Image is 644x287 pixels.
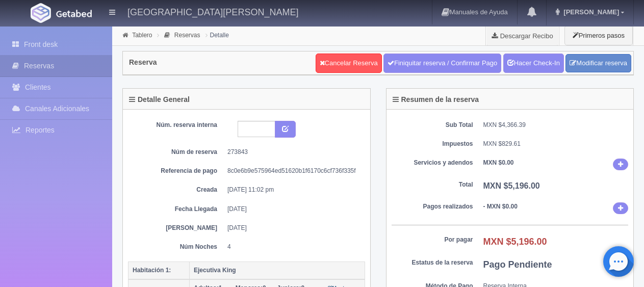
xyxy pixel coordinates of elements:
[227,224,357,232] dd: [DATE]
[129,59,157,66] h4: Reserva
[136,167,217,175] dt: Referencia de pago
[392,258,473,267] dt: Estatus de la reserva
[383,54,501,73] a: Finiquitar reserva / Confirmar Pago
[483,237,547,247] b: MXN $5,196.00
[393,96,479,103] h4: Resumen de la reserva
[392,180,473,189] dt: Total
[136,121,217,129] dt: Núm. reserva interna
[56,10,92,17] img: Getabed
[132,32,152,39] a: Tablero
[227,167,357,175] dd: 8c0e6b9e575964ed51620b1f6170c6cf736f335f
[136,243,217,251] dt: Núm Noches
[483,121,629,129] dd: MXN $4,366.39
[174,32,200,39] a: Reservas
[483,259,552,270] b: Pago Pendiente
[483,203,518,210] b: - MXN $0.00
[136,186,217,194] dt: Creada
[503,54,564,73] a: Hacer Check-In
[136,205,217,214] dt: Fecha Llegada
[483,140,629,148] dd: MXN $829.61
[483,181,540,190] b: MXN $5,196.00
[392,159,473,167] dt: Servicios y adendos
[227,243,357,251] dd: 4
[483,159,514,166] b: MXN $0.00
[316,54,382,73] a: Cancelar Reserva
[227,205,357,214] dd: [DATE]
[565,54,631,73] a: Modificar reserva
[129,96,190,103] h4: Detalle General
[561,8,619,16] span: [PERSON_NAME]
[31,3,51,23] img: Getabed
[227,186,357,194] dd: [DATE] 11:02 pm
[127,5,298,18] h4: [GEOGRAPHIC_DATA][PERSON_NAME]
[136,224,217,232] dt: [PERSON_NAME]
[392,236,473,244] dt: Por pagar
[486,25,559,46] a: Descargar Recibo
[136,148,217,156] dt: Núm de reserva
[133,267,171,274] b: Habitación 1:
[392,202,473,211] dt: Pagos realizados
[203,30,231,40] li: Detalle
[564,25,633,45] button: Primeros pasos
[190,262,365,279] th: Ejecutiva King
[392,121,473,129] dt: Sub Total
[392,140,473,148] dt: Impuestos
[227,148,357,156] dd: 273843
